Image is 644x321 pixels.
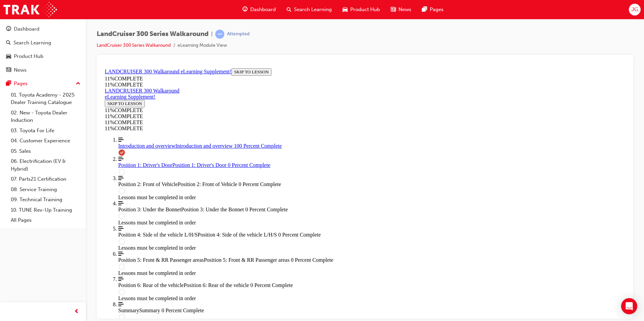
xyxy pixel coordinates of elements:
[343,5,348,14] span: car-icon
[8,90,83,108] a: 01. Toyota Academy - 2025 Dealer Training Catalogue
[337,3,385,16] a: car-iconProduct Hub
[8,156,83,174] a: 06. Electrification (EV & Hybrid)
[3,22,92,54] section: Course Information
[398,6,411,13] span: News
[3,71,523,286] nav: Course Outline
[3,22,77,34] a: LANDCRUISER 300 Walkaround eLearning Supplement!
[211,30,213,38] span: |
[3,48,92,54] div: 11 % COMPLETE
[14,52,43,60] div: Product Hub
[3,50,83,63] a: Product Hub
[178,42,227,49] li: eLearning Module View
[3,54,523,60] div: 11 % COMPLETE
[3,22,83,77] button: DashboardSearch LearningProduct HubNews
[76,79,80,88] span: up-icon
[129,3,169,10] button: SKIP TO LESSON
[430,6,444,13] span: Pages
[385,3,417,16] a: news-iconNews
[3,34,43,42] button: SKIP TO LESSON
[281,3,337,16] a: search-iconSearch Learning
[3,77,83,90] button: Pages
[227,31,250,37] div: Attempted
[3,42,92,48] div: 11 % COMPLETE
[74,308,79,316] span: prev-icon
[13,39,51,47] div: Search Learning
[6,67,11,73] span: news-icon
[97,42,171,48] a: LandCruiser 300 Series Walkaround
[97,30,208,38] span: LandCruiser 300 Series Walkaround
[621,298,637,314] div: Open Intercom Messenger
[243,5,248,14] span: guage-icon
[6,26,11,32] span: guage-icon
[3,60,523,66] div: 11 % COMPLETE
[3,3,523,286] section: Course Overview
[250,6,276,13] span: Dashboard
[629,4,641,15] button: JG
[391,5,396,14] span: news-icon
[294,6,332,13] span: Search Learning
[237,3,281,16] a: guage-iconDashboard
[632,6,638,13] span: JG
[422,5,427,14] span: pages-icon
[215,30,224,39] span: learningRecordVerb_ATTEMPT-icon
[8,205,83,215] a: 10. TUNE Rev-Up Training
[8,136,83,146] a: 04. Customer Experience
[8,174,83,184] a: 07. Parts21 Certification
[3,3,129,9] a: LANDCRUISER 300 Walkaround eLearning Supplement!
[8,215,83,225] a: All Pages
[3,2,57,17] img: Trak
[6,53,11,60] span: car-icon
[8,194,83,205] a: 09. Technical Training
[6,81,11,87] span: pages-icon
[8,126,83,136] a: 03. Toyota For Life
[6,40,11,46] span: search-icon
[3,16,523,22] div: 11 % COMPLETE
[417,3,449,16] a: pages-iconPages
[350,6,380,13] span: Product Hub
[14,66,27,74] div: News
[287,5,291,14] span: search-icon
[8,184,83,195] a: 08. Service Training
[3,64,83,76] a: News
[14,80,28,87] div: Pages
[8,146,83,156] a: 05. Sales
[3,37,83,49] a: Search Learning
[8,108,83,126] a: 02. New - Toyota Dealer Induction
[3,23,83,35] a: Dashboard
[14,25,39,33] div: Dashboard
[3,10,523,16] div: 11 % COMPLETE
[3,3,523,22] section: Course Information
